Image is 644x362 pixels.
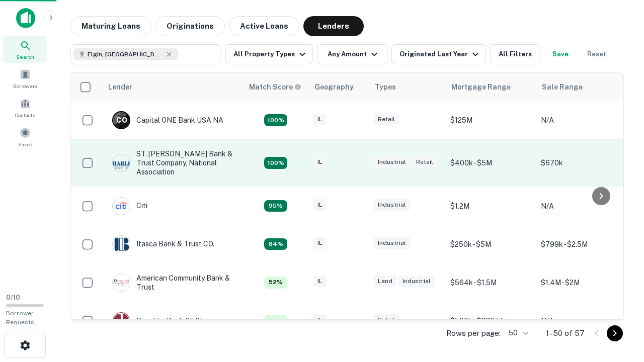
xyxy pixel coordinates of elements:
td: $1.2M [445,187,536,225]
p: 1–50 of 57 [546,327,585,339]
span: Elgin, [GEOGRAPHIC_DATA], [GEOGRAPHIC_DATA] [88,50,163,59]
div: Republic Bank Of Chicago [112,312,222,330]
button: Maturing Loans [70,16,151,36]
span: Saved [18,140,33,148]
div: Capital ONE Bank USA NA [112,111,223,129]
div: IL [313,114,327,125]
img: picture [113,154,130,171]
td: $400k - $5M [445,139,536,187]
div: Capitalize uses an advanced AI algorithm to match your search with the best lender. The match sco... [249,81,301,93]
div: Industrial [398,276,435,287]
div: Lender [108,81,132,93]
button: All Property Types [225,44,313,64]
div: Citi [112,197,147,215]
div: Capitalize uses an advanced AI algorithm to match your search with the best lender. The match sco... [264,114,287,126]
td: N/A [536,187,626,225]
td: $670k [536,139,626,187]
div: Land [374,276,396,287]
div: ST. [PERSON_NAME] Bank & Trust Company, National Association [112,149,233,177]
p: C O [116,115,127,126]
div: IL [313,199,327,211]
div: Capitalize uses an advanced AI algorithm to match your search with the best lender. The match sco... [264,157,287,169]
div: Retail [374,114,399,125]
td: $125M [445,101,536,139]
button: Go to next page [607,325,623,341]
div: Itasca Bank & Trust CO. [112,235,214,253]
img: capitalize-icon.png [16,8,35,28]
div: Capitalize uses an advanced AI algorithm to match your search with the best lender. The match sco... [264,238,287,250]
button: Save your search to get updates of matches that match your search criteria. [544,44,577,64]
div: Industrial [374,199,410,211]
td: N/A [536,101,626,139]
img: picture [113,236,130,253]
td: $564k - $1.5M [445,263,536,302]
span: 0 / 10 [6,294,20,301]
img: picture [113,312,130,329]
span: Borrower Requests [6,310,34,326]
div: Types [375,81,396,93]
div: IL [313,276,327,287]
button: Originated Last Year [391,44,486,64]
div: IL [313,156,327,168]
img: picture [113,198,130,215]
button: Originations [155,16,225,36]
th: Capitalize uses an advanced AI algorithm to match your search with the best lender. The match sco... [243,73,308,101]
a: Search [3,36,47,63]
button: Lenders [303,16,364,36]
td: $799k - $2.5M [536,225,626,263]
a: Contacts [3,94,47,121]
div: Capitalize uses an advanced AI algorithm to match your search with the best lender. The match sco... [264,277,287,289]
h6: Match Score [249,81,299,93]
div: Industrial [374,156,410,168]
div: Retail [412,156,437,168]
div: Sale Range [542,81,583,93]
th: Lender [102,73,243,101]
td: N/A [536,302,626,340]
div: 50 [505,326,530,340]
div: American Community Bank & Trust [112,274,233,292]
th: Mortgage Range [445,73,536,101]
button: Active Loans [229,16,299,36]
button: Any Amount [317,44,387,64]
span: Search [16,53,34,61]
span: Borrowers [13,82,37,90]
div: IL [313,237,327,249]
td: $250k - $5M [445,225,536,263]
td: $500k - $880.5k [445,302,536,340]
iframe: Chat Widget [594,282,644,330]
div: Capitalize uses an advanced AI algorithm to match your search with the best lender. The match sco... [264,315,287,327]
button: All Filters [490,44,540,64]
button: Reset [581,44,613,64]
div: Geography [314,81,354,93]
div: Originated Last Year [399,48,481,60]
div: Retail [374,314,399,326]
div: IL [313,314,327,326]
th: Geography [308,73,369,101]
th: Sale Range [536,73,626,101]
div: Capitalize uses an advanced AI algorithm to match your search with the best lender. The match sco... [264,200,287,212]
td: $1.4M - $2M [536,263,626,302]
a: Borrowers [3,65,47,92]
div: Mortgage Range [451,81,511,93]
img: picture [113,274,130,291]
span: Contacts [15,111,35,119]
p: Rows per page: [446,327,501,339]
div: Industrial [374,237,410,249]
th: Types [369,73,445,101]
a: Saved [3,123,47,150]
